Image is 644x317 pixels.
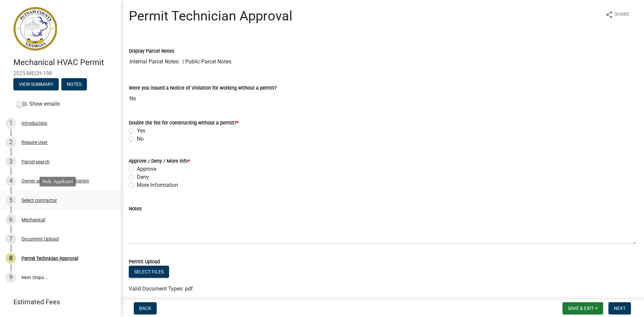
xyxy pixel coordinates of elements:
label: Display Parcel Notes [129,49,174,54]
button: Save & Exit [562,302,603,314]
span: Back [139,306,151,311]
div: 8 [5,253,16,264]
a: Estimated Fees [5,295,110,309]
div: Role: Applicant [40,177,76,187]
div: 5 [5,195,16,206]
div: 9 [5,272,16,283]
button: Select files [129,266,169,278]
label: More Information [137,181,178,189]
h1: Permit Technician Approval [129,8,292,24]
wm-modal-confirm: Notes [61,82,87,87]
div: 7 [5,233,16,244]
label: Notes [129,207,142,211]
wm-modal-confirm: Summary [13,82,59,87]
button: View Summary [13,78,59,90]
label: Permit Upload [129,260,160,264]
span: Next [614,306,626,311]
div: 4 [5,175,16,186]
div: Select contractor [21,198,57,203]
button: Next [608,302,631,314]
i: share [605,11,613,19]
span: Valid Document Types: pdf [129,285,193,292]
label: Were you issued a Notice of Violation for working without a permit? [129,86,277,91]
label: Deny [137,173,149,181]
div: Owner and Property Information [21,178,89,183]
label: No [137,135,144,143]
div: Mechanical [21,217,45,222]
div: Document Upload [21,236,59,241]
button: shareShare [600,8,635,21]
span: Share [614,11,629,19]
button: Back [134,302,157,314]
h4: Mechanical HVAC Permit [13,58,115,67]
img: Putnam County, Georgia [13,7,57,51]
div: Permit Technician Approval [21,256,78,261]
div: Require User [21,140,48,145]
label: Double the fee for constructing without a permit? [129,121,239,125]
label: Approve / Deny / More Info [129,159,190,164]
span: 2025-MECH-198 [13,70,107,76]
label: Show emails [16,100,60,108]
label: Yes [137,127,145,135]
div: Introduction [21,121,47,125]
div: 6 [5,214,16,225]
div: 3 [5,156,16,167]
label: Approve [137,165,156,173]
button: Notes [61,78,87,90]
span: Save & Exit [568,306,594,311]
div: 2 [5,137,16,148]
div: 1 [5,118,16,128]
div: Parcel search [21,159,50,164]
